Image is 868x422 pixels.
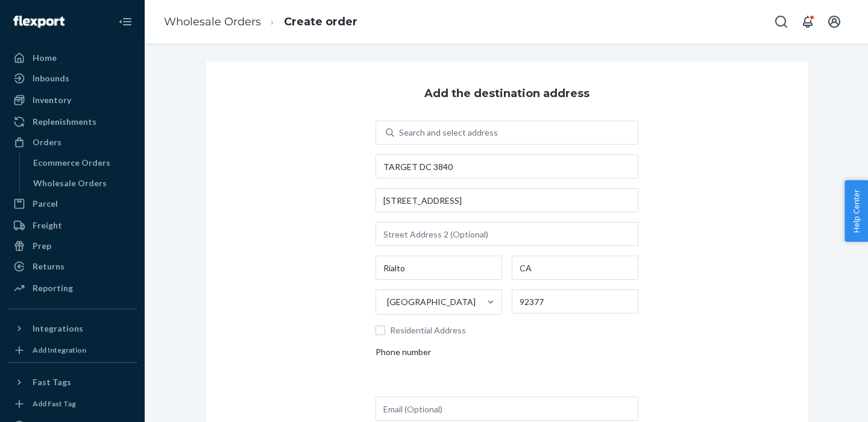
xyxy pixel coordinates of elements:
[27,153,138,172] a: Ecommerce Orders
[386,296,387,308] input: [GEOGRAPHIC_DATA]
[512,256,638,280] input: State
[7,216,137,235] a: Freight
[7,48,137,68] a: Home
[27,174,138,193] a: Wholesale Orders
[822,10,846,34] button: Open account menu
[33,323,83,335] div: Integrations
[7,279,137,298] a: Reporting
[284,15,357,28] a: Create order
[33,376,71,388] div: Fast Tags
[376,188,638,212] input: Street Address
[512,289,638,313] input: ZIP Code
[33,260,64,272] div: Returns
[7,343,137,357] a: Add Integration
[7,319,137,338] button: Integrations
[390,324,638,336] span: Residential Address
[7,257,137,276] a: Returns
[164,15,261,28] a: Wholesale Orders
[790,386,856,416] iframe: Opens a widget where you can chat to one of our agents
[33,116,96,128] div: Replenishments
[33,94,71,106] div: Inventory
[113,10,137,34] button: Close Navigation
[154,4,367,40] ol: breadcrumbs
[399,127,498,139] div: Search and select address
[7,397,137,411] a: Add Fast Tag
[33,398,76,409] div: Add Fast Tag
[33,345,86,355] div: Add Integration
[7,133,137,152] a: Orders
[33,219,62,231] div: Freight
[7,236,137,256] a: Prep
[7,194,137,213] a: Parcel
[376,222,638,246] input: Street Address 2 (Optional)
[33,282,73,294] div: Reporting
[387,296,476,308] div: [GEOGRAPHIC_DATA]
[376,326,385,335] input: Residential Address
[7,373,137,392] button: Fast Tags
[33,157,110,169] div: Ecommerce Orders
[33,72,69,84] div: Inbounds
[376,256,502,280] input: City
[376,346,431,363] span: Phone number
[33,177,107,189] div: Wholesale Orders
[33,52,57,64] div: Home
[13,16,64,28] img: Flexport logo
[376,397,638,421] input: Email (Optional)
[33,198,58,210] div: Parcel
[424,86,590,101] h3: Add the destination address
[769,10,793,34] button: Open Search Box
[7,112,137,131] a: Replenishments
[376,154,638,178] input: Company Name
[33,136,61,148] div: Orders
[33,240,51,252] div: Prep
[7,69,137,88] a: Inbounds
[796,10,820,34] button: Open notifications
[844,180,868,242] button: Help Center
[7,90,137,110] a: Inventory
